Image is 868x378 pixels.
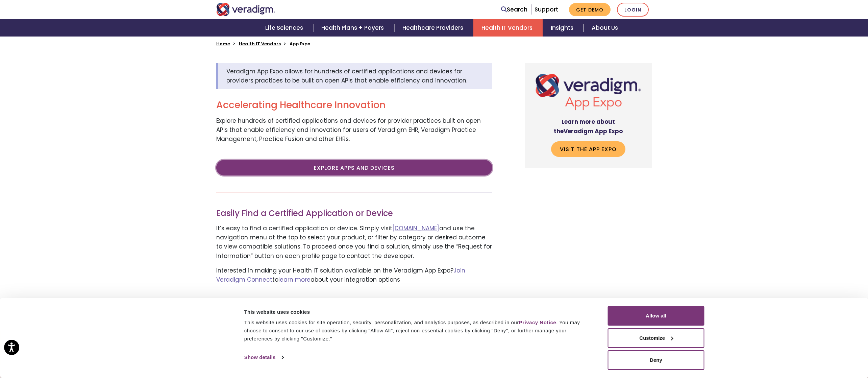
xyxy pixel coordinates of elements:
[535,5,558,14] a: Support
[551,141,625,157] a: Visit the App Expo
[554,118,623,135] strong: Learn more about the
[244,308,593,316] div: This website uses cookies
[216,266,492,284] p: Interested in making your Health IT solution available on the Veradigm App Expo? to about your in...
[519,320,556,325] a: Privacy Notice
[278,276,311,284] a: learn more
[216,160,492,175] a: Explore Apps and Devices
[569,3,611,16] a: Get Demo
[226,67,467,85] span: Veradigm App Expo allows for hundreds of certified applications and devices for providers practic...
[239,41,281,47] a: Health IT Vendors
[543,19,584,37] a: Insights
[216,3,275,16] img: Veradigm logo
[216,209,492,218] h3: Easily Find a Certified Application or Device
[244,318,593,343] div: This website uses cookies for site operation, security, personalization, and analytics purposes, ...
[608,350,704,370] button: Deny
[584,19,626,37] a: About Us
[313,19,394,37] a: Health Plans + Payers
[564,127,623,135] span: Veradigm App Expo
[608,328,704,348] button: Customize
[530,68,647,112] img: Veradigm App Expo
[244,352,283,362] a: Show details
[738,329,860,370] iframe: Drift Chat Widget
[216,99,492,111] h2: Accelerating Healthcare Innovation
[473,19,543,37] a: Health IT Vendors
[216,116,492,144] p: Explore hundreds of certified applications and devices for provider practices built on open APIs ...
[257,19,313,37] a: Life Sciences
[394,19,473,37] a: Healthcare Providers
[392,224,439,232] a: [DOMAIN_NAME]
[617,3,649,17] a: Login
[216,41,230,47] a: Home
[501,5,527,14] a: Search
[216,224,492,261] p: It’s easy to find a certified application or device. Simply visit and use the navigation menu at ...
[608,306,704,326] button: Allow all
